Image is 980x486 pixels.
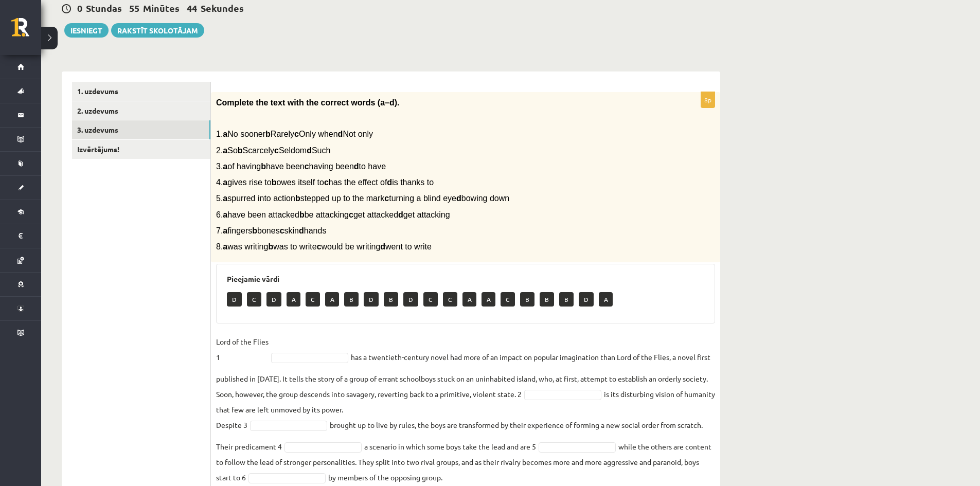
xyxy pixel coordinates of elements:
p: A [325,292,339,307]
a: Rīgas 1. Tālmācības vidusskola [11,18,41,44]
p: C [247,292,261,307]
button: Iesniegt [64,23,109,38]
p: B [344,292,359,307]
b: d [299,226,304,235]
p: D [579,292,594,307]
b: d [387,178,392,187]
b: c [317,242,322,251]
span: 5. spurred into action stepped up to the mark turning a blind eye bowing down [216,194,509,203]
span: 2. So Scarcely Seldom Such [216,146,330,155]
b: b [265,130,271,138]
b: a [223,146,227,155]
b: b [268,242,273,251]
b: d [456,194,461,203]
b: b [299,210,305,219]
span: 3. of having have been having been to have [216,162,386,171]
a: 3. uzdevums [72,120,210,139]
span: 55 [129,2,139,14]
b: a [223,130,227,138]
b: c [294,130,299,138]
p: C [306,292,320,307]
p: A [287,292,300,307]
p: A [482,292,495,307]
b: b [261,162,266,171]
p: C [423,292,438,307]
b: b [272,178,277,187]
b: a [223,178,227,187]
span: Complete the text with the correct words (a–d). [216,98,400,107]
span: Minūtes [143,2,180,14]
span: Sekundes [201,2,244,14]
b: c [274,146,279,155]
p: D [364,292,379,307]
b: d [398,210,403,219]
b: c [305,162,309,171]
b: c [349,210,353,219]
p: D [266,292,281,307]
b: b [295,194,300,203]
b: c [280,226,284,235]
p: B [520,292,534,307]
b: a [223,194,227,203]
p: D [227,292,242,307]
p: A [462,292,476,307]
p: C [501,292,515,307]
a: Izvērtējums! [72,140,210,159]
p: A [599,292,613,307]
b: d [354,162,359,171]
span: 44 [187,2,197,14]
p: Lord of the Flies 1 [216,334,269,365]
b: a [223,210,227,219]
h3: Pieejamie vārdi [227,275,704,283]
span: 1. No sooner Rarely Only when Not only [216,130,373,138]
b: a [223,226,227,235]
b: d [380,242,385,251]
a: 1. uzdevums [72,82,210,101]
p: D [403,292,418,307]
p: 8p [701,92,715,108]
p: Despite 3 [216,417,247,433]
span: 4. gives rise to owes itself to has the effect of is thanks to [216,178,434,187]
b: a [223,242,227,251]
b: b [238,146,243,155]
span: 6. have been attacked be attacking get attacked get attacking [216,210,450,219]
p: B [384,292,398,307]
span: Stundas [86,2,122,14]
b: b [252,226,257,235]
a: 2. uzdevums [72,101,210,120]
span: 7. fingers bones skin hands [216,226,326,235]
p: C [443,292,457,307]
b: a [223,162,227,171]
a: Rakstīt skolotājam [111,23,204,38]
p: B [559,292,574,307]
b: c [384,194,389,203]
b: d [338,130,343,138]
b: c [324,178,329,187]
b: d [307,146,312,155]
p: B [540,292,554,307]
span: 0 [77,2,82,14]
span: 8. was writing was to write would be writing went to write [216,242,432,251]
